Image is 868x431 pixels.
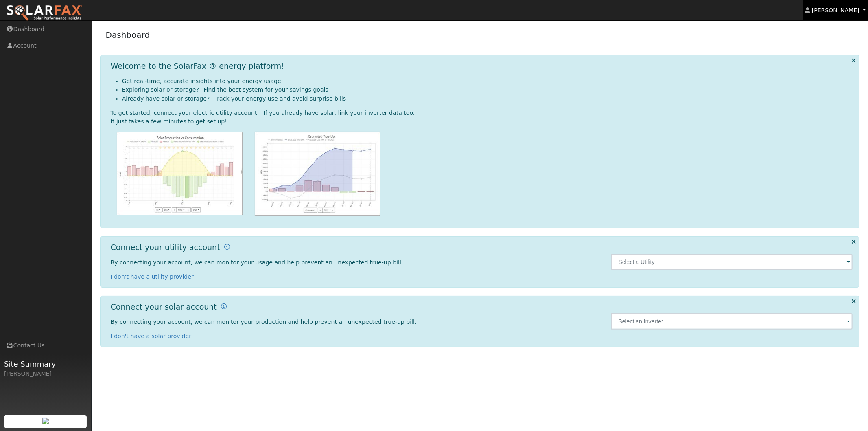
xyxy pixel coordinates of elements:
[812,7,859,13] span: [PERSON_NAME]
[111,259,403,266] span: By connecting your account, we can monitor your usage and help prevent an unexpected true-up bill.
[111,302,217,312] h1: Connect your solar account
[111,109,853,117] div: To get started, connect your electric utility account. If you already have solar, link your inver...
[611,313,853,330] input: Select an Inverter
[122,95,853,103] li: Already have solar or storage? Track your energy use and avoid surprise bills
[42,418,49,424] img: retrieve
[4,369,87,378] div: [PERSON_NAME]
[122,86,853,94] li: Exploring solar or storage? Find the best system for your savings goals
[111,117,853,126] div: It just takes a few minutes to get set up!
[4,358,87,369] span: Site Summary
[111,333,192,339] a: I don't have a solar provider
[106,30,150,40] a: Dashboard
[111,62,284,71] h1: Welcome to the SolarFax ® energy platform!
[111,273,194,280] a: I don't have a utility provider
[122,77,853,86] li: Get real-time, accurate insights into your energy usage
[6,4,83,22] img: SolarFax
[611,254,853,270] input: Select a Utility
[111,319,417,325] span: By connecting your account, we can monitor your production and help prevent an unexpected true-up...
[111,243,220,252] h1: Connect your utility account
